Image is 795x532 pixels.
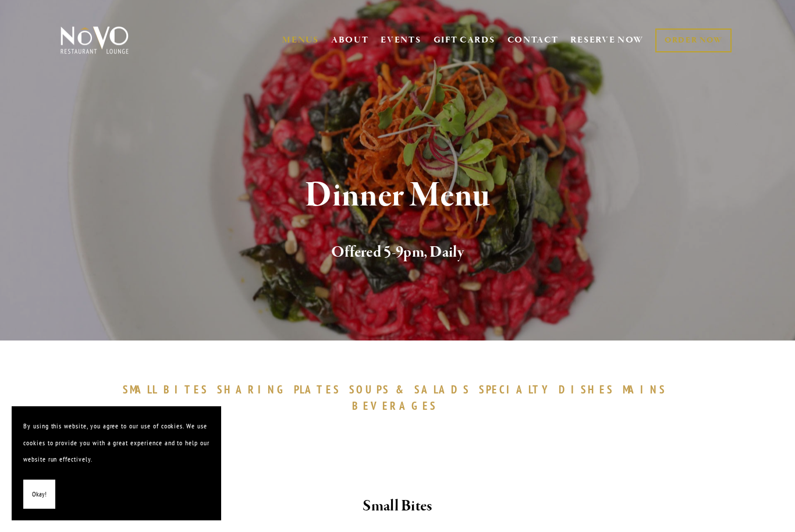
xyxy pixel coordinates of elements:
[23,418,210,468] p: By using this website, you agree to our use of cookies. We use cookies to provide you with a grea...
[655,29,732,52] a: ORDER NOW
[570,29,644,51] a: RESERVE NOW
[217,382,346,396] a: SHARINGPLATES
[623,382,672,396] a: MAINS
[164,382,208,396] span: BITES
[396,382,409,396] span: &
[479,382,553,396] span: SPECIALTY
[79,240,716,265] h2: Offered 5-9pm, Daily
[123,382,158,396] span: SMALL
[331,34,369,46] a: ABOUT
[623,382,666,396] span: MAINS
[352,399,443,413] a: BEVERAGES
[363,496,432,516] strong: Small Bites
[123,382,214,396] a: SMALLBITES
[349,382,390,396] span: SOUPS
[294,382,341,396] span: PLATES
[282,34,319,46] a: MENUS
[349,382,475,396] a: SOUPS&SALADS
[414,382,470,396] span: SALADS
[58,26,131,55] img: Novo Restaurant &amp; Lounge
[507,29,559,51] a: CONTACT
[479,382,620,396] a: SPECIALTYDISHES
[434,29,495,51] a: GIFT CARDS
[32,486,47,503] span: Okay!
[352,399,437,413] span: BEVERAGES
[23,480,55,509] button: Okay!
[79,177,716,215] h1: Dinner Menu
[217,382,288,396] span: SHARING
[12,406,221,520] section: Cookie banner
[381,34,421,46] a: EVENTS
[559,382,614,396] span: DISHES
